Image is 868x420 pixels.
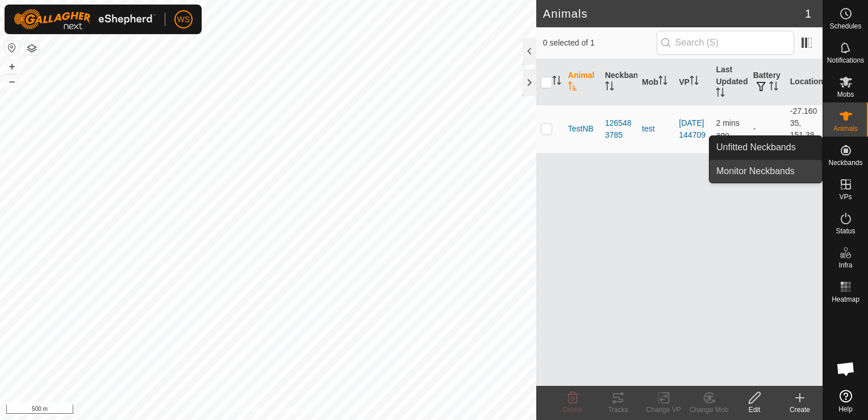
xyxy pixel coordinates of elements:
a: Privacy Policy [223,405,266,415]
button: + [5,60,19,73]
div: test [642,123,670,135]
div: Create [777,405,823,415]
h2: Animals [543,7,805,20]
span: Status [836,228,855,234]
span: Animals [833,125,858,132]
a: Unfitted Neckbands [710,136,822,159]
span: Schedules [829,23,861,30]
img: Gallagher Logo [14,9,156,30]
a: Help [823,385,868,417]
span: VPs [839,193,852,200]
span: Monitor Neckbands [716,164,795,178]
span: 15 Oct 2025, 11:05 am [716,118,739,139]
button: Reset Map [5,41,19,55]
span: WS [177,14,190,26]
div: Open chat [829,352,863,386]
a: Contact Us [279,405,313,415]
span: Infra [838,262,852,269]
span: Mobs [837,91,854,98]
p-sorticon: Activate to sort [658,77,667,87]
input: Search (S) [657,31,794,55]
div: Tracks [595,405,641,415]
th: Location [786,59,823,105]
a: [DATE] 144709 [679,118,706,139]
th: Neckband [600,59,637,105]
span: Unfitted Neckbands [716,141,796,154]
button: Map Layers [25,42,39,55]
span: Neckbands [828,159,862,166]
span: Help [838,406,853,413]
p-sorticon: Activate to sort [552,77,561,87]
p-sorticon: Activate to sort [716,89,725,98]
th: VP [674,59,711,105]
p-sorticon: Activate to sort [690,77,699,87]
th: Animal [564,59,600,105]
div: Edit [732,405,777,415]
span: Heatmap [832,296,859,303]
span: 0 selected of 1 [543,37,657,49]
div: 1265483785 [605,117,633,141]
div: Change VP [641,405,686,415]
th: Mob [637,59,674,105]
td: -27.16035, 151.38613 [786,105,823,153]
th: Last Updated [711,59,748,105]
span: Delete [563,406,583,414]
p-sorticon: Activate to sort [769,83,778,92]
a: Monitor Neckbands [710,160,822,183]
button: – [5,75,19,88]
td: - [749,105,786,153]
p-sorticon: Activate to sort [605,83,614,92]
div: Change Mob [686,405,732,415]
span: TestNB [568,123,594,135]
span: Notifications [827,57,864,64]
span: 1 [805,5,811,22]
th: Battery [749,59,786,105]
p-sorticon: Activate to sort [568,83,577,92]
